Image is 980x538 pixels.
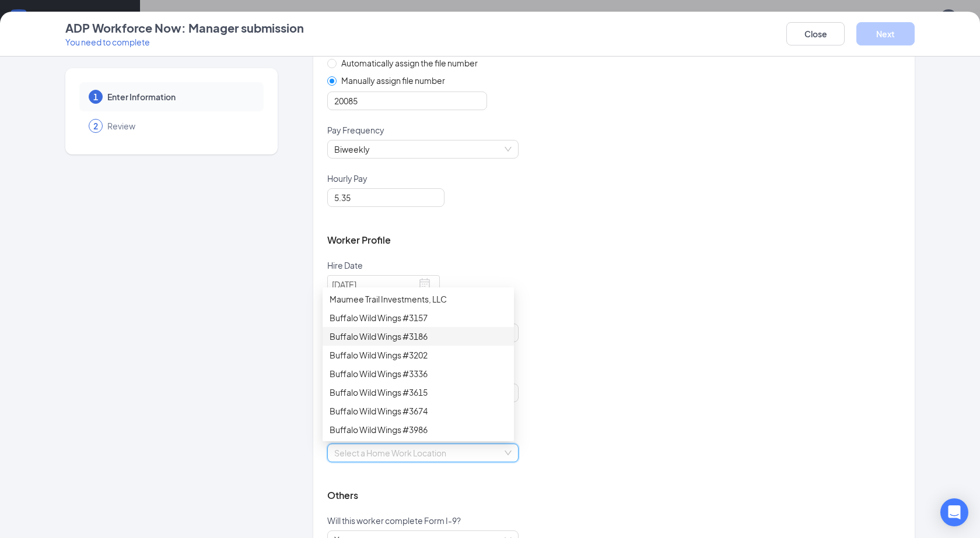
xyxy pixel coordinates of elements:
[327,259,363,271] p: Hire Date
[330,423,507,436] div: Buffalo Wild Wings #3986
[327,173,367,184] p: Hourly Pay
[327,124,384,136] p: Pay Frequency
[323,346,514,364] div: Buffalo Wild Wings #3202
[327,275,440,294] input: Select date
[856,22,915,45] button: Next
[327,515,461,526] p: Will this worker complete Form I-9?
[65,20,304,36] h4: ADP Workforce Now: Manager submission
[107,91,252,103] span: Enter Information
[323,420,514,439] div: Buffalo Wild Wings #3986
[323,290,514,308] div: Maumee Trail Investments, LLC
[327,234,391,246] span: Worker Profile
[330,293,507,305] div: Maumee Trail Investments, LLC
[327,92,487,110] input: File Number
[323,327,514,346] div: Buffalo Wild Wings #3186
[337,57,482,69] span: Automatically assign the file number
[786,22,845,45] button: Close
[330,330,507,343] div: Buffalo Wild Wings #3186
[330,349,507,361] div: Buffalo Wild Wings #3202
[330,405,507,417] div: Buffalo Wild Wings #3674
[323,308,514,327] div: Buffalo Wild Wings #3157
[93,120,98,132] span: 2
[327,489,358,501] span: Others
[327,188,444,207] input: Hourly Pay
[337,74,450,87] span: Manually assign file number
[323,383,514,402] div: Buffalo Wild Wings #3615
[940,498,968,526] div: Open Intercom Messenger
[330,311,507,324] div: Buffalo Wild Wings #3157
[330,386,507,399] div: Buffalo Wild Wings #3615
[323,364,514,383] div: Buffalo Wild Wings #3336
[334,140,512,158] span: Biweekly
[330,367,507,380] div: Buffalo Wild Wings #3336
[65,36,304,48] p: You need to complete
[323,402,514,420] div: Buffalo Wild Wings #3674
[107,120,252,132] span: Review
[93,91,98,103] span: 1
